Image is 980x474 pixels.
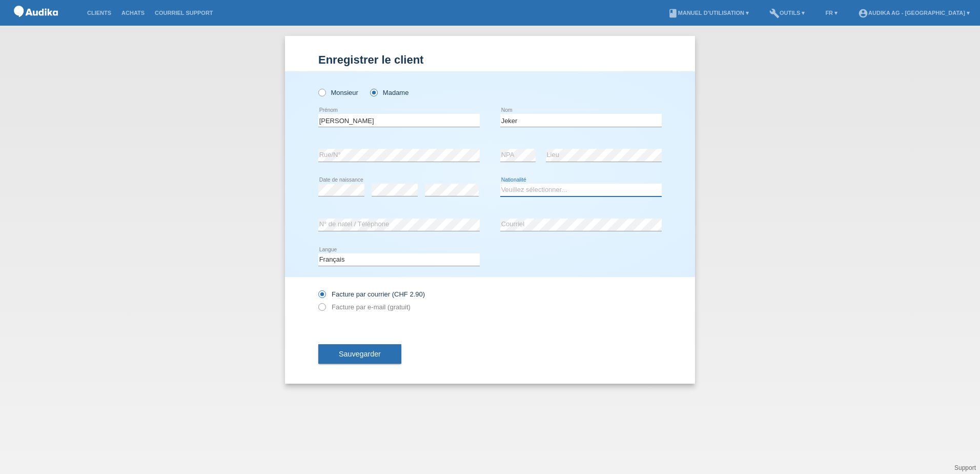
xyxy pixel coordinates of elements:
[318,303,411,311] label: Facture par e-mail (gratuit)
[663,10,754,16] a: bookManuel d’utilisation ▾
[954,464,976,471] a: Support
[318,303,325,316] input: Facture par e-mail (gratuit)
[116,10,150,16] a: Achats
[764,10,810,16] a: buildOutils ▾
[370,89,377,95] input: Madame
[318,290,325,303] input: Facture par courrier (CHF 2.90)
[10,20,62,28] a: POS — MF Group
[318,290,425,298] label: Facture par courrier (CHF 2.90)
[318,344,401,364] button: Sauvegarder
[82,10,116,16] a: Clients
[318,53,662,66] h1: Enregistrer le client
[339,350,381,358] span: Sauvegarder
[858,8,868,18] i: account_circle
[370,89,409,96] label: Madame
[769,8,780,18] i: build
[318,89,325,95] input: Monsieur
[853,10,975,16] a: account_circleAudika AG - [GEOGRAPHIC_DATA] ▾
[150,10,218,16] a: Courriel Support
[668,8,678,18] i: book
[318,89,358,96] label: Monsieur
[820,10,843,16] a: FR ▾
